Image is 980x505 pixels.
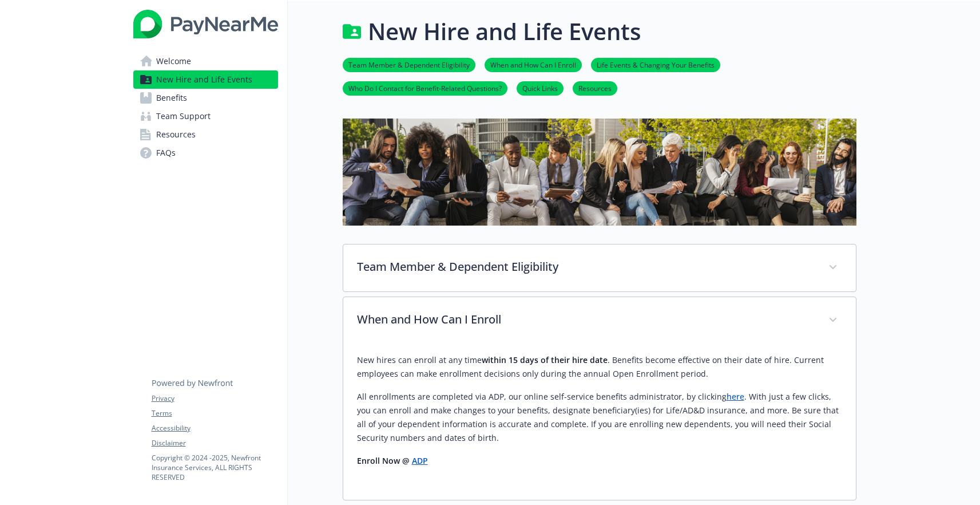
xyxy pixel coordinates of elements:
a: When and How Can I Enroll [485,59,582,70]
span: FAQs [156,144,176,162]
p: Team Member & Dependent Eligibility [357,258,815,275]
p: When and How Can I Enroll [357,311,815,328]
span: Welcome [156,52,191,70]
a: Privacy [152,393,277,404]
p: Copyright © 2024 - 2025 , Newfront Insurance Services, ALL RIGHTS RESERVED [152,453,277,482]
a: Team Support [133,107,278,125]
a: Terms [152,408,277,419]
span: Benefits [156,89,187,107]
a: ADP [412,455,428,466]
a: Team Member & Dependent Eligibility [343,59,475,70]
a: Resources [573,82,617,93]
a: Resources [133,125,278,144]
strong: 15 days of their hire date [509,354,608,365]
div: When and How Can I Enroll [343,297,856,344]
a: here [727,391,744,402]
a: Who Do I Contact for Benefit-Related Questions? [343,82,507,93]
a: FAQs [133,144,278,162]
a: Quick Links [517,82,564,93]
span: New Hire and Life Events [156,70,252,89]
h1: New Hire and Life Events [368,14,641,49]
a: New Hire and Life Events [133,70,278,89]
strong: within [482,354,506,365]
div: Team Member & Dependent Eligibility [343,244,856,291]
a: Welcome [133,52,278,70]
span: Team Support [156,107,211,125]
a: Disclaimer [152,438,277,448]
a: Benefits [133,89,278,107]
a: Accessibility [152,423,277,433]
img: new hire page banner [343,119,856,226]
span: Resources [156,125,196,144]
p: New hires can enroll at any time . Benefits become effective on their date of hire. Current emplo... [357,353,842,381]
a: Life Events & Changing Your Benefits [591,59,720,70]
strong: Enroll Now @ [357,455,410,466]
div: When and How Can I Enroll [343,344,856,500]
p: All enrollments are completed via ADP, our online self-service benefits administrator, by clickin... [357,390,842,445]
